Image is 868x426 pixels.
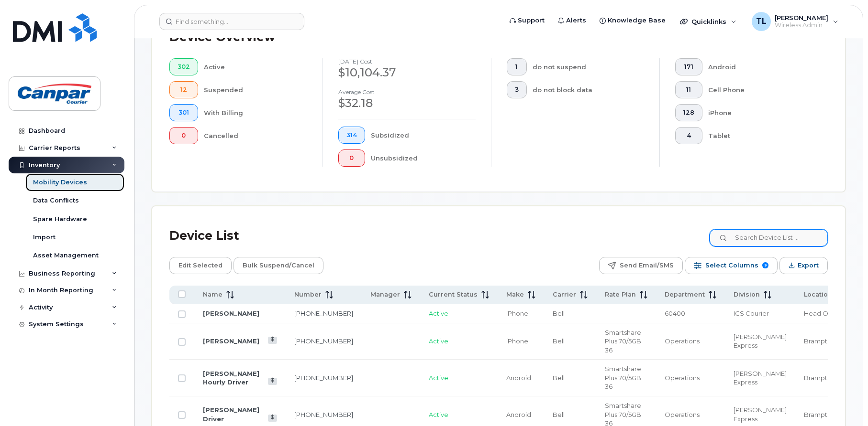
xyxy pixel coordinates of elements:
[203,406,259,423] a: [PERSON_NAME] Driver
[178,63,190,71] span: 302
[685,257,778,274] button: Select Columns 9
[708,104,813,121] div: iPhone
[346,131,357,139] span: 314
[371,149,476,167] div: Unsubsidized
[605,365,641,390] span: Smartshare Plus 70/5GB 36
[734,333,787,350] span: [PERSON_NAME] Express
[506,337,528,345] span: iPhone
[203,370,259,386] a: [PERSON_NAME] Hourly Driver
[708,81,813,98] div: Cell Phone
[429,337,448,345] span: Active
[553,337,565,345] span: Bell
[338,149,365,167] button: 0
[734,370,787,386] span: [PERSON_NAME] Express
[675,127,702,144] button: 4
[243,258,314,273] span: Bulk Suspend/Cancel
[294,309,353,317] a: [PHONE_NUMBER]
[169,224,239,248] div: Device List
[159,13,304,30] input: Find something...
[338,127,365,144] button: 314
[756,16,767,27] span: TL
[338,64,476,81] div: $10,104.37
[745,12,845,31] div: Tony Ladriere
[169,58,198,75] button: 302
[665,309,685,317] span: 60400
[515,86,519,94] span: 3
[605,290,636,299] span: Rate Plan
[294,411,353,418] a: [PHONE_NUMBER]
[593,11,672,30] a: Knowledge Base
[429,290,478,299] span: Current Status
[268,415,277,422] a: View Last Bill
[204,104,308,121] div: With Billing
[178,258,223,273] span: Edit Selected
[169,127,198,144] button: 0
[429,411,448,418] span: Active
[705,258,758,273] span: Select Columns
[708,58,813,75] div: Android
[506,374,531,382] span: Android
[675,81,702,98] button: 11
[804,374,835,382] span: Brampton
[169,257,232,274] button: Edit Selected
[506,290,524,299] span: Make
[775,21,828,29] span: Wireless Admin
[553,411,565,418] span: Bell
[203,309,259,317] a: [PERSON_NAME]
[268,337,277,344] a: View Last Bill
[169,81,198,98] button: 12
[675,58,702,75] button: 171
[683,132,694,139] span: 4
[507,58,527,75] button: 1
[608,16,666,25] span: Knowledge Base
[518,16,545,25] span: Support
[804,309,842,317] span: Head Office
[775,14,828,21] span: [PERSON_NAME]
[665,337,700,345] span: Operations
[203,337,259,345] a: [PERSON_NAME]
[762,262,768,268] span: 9
[268,378,277,385] a: View Last Bill
[429,374,448,382] span: Active
[338,58,476,64] h4: [DATE] cost
[370,290,400,299] span: Manager
[673,12,743,31] div: Quicklinks
[515,63,519,71] span: 1
[734,309,769,317] span: ICS Courier
[779,257,828,274] button: Export
[605,329,641,354] span: Smartshare Plus 70/5GB 36
[691,18,726,25] span: Quicklinks
[204,81,308,98] div: Suspended
[683,109,694,117] span: 128
[294,374,353,382] a: [PHONE_NUMBER]
[804,337,835,345] span: Brampton
[804,290,832,299] span: Location
[204,58,308,75] div: Active
[371,127,476,144] div: Subsidized
[169,104,198,121] button: 301
[294,290,322,299] span: Number
[665,411,700,418] span: Operations
[346,154,357,162] span: 0
[506,309,528,317] span: iPhone
[804,411,835,418] span: Brampton
[683,86,694,94] span: 11
[204,127,308,144] div: Cancelled
[710,229,828,246] input: Search Device List ...
[503,11,551,30] a: Support
[294,337,353,345] a: [PHONE_NUMBER]
[553,309,565,317] span: Bell
[599,257,683,274] button: Send Email/SMS
[553,374,565,382] span: Bell
[338,89,476,95] h4: Average cost
[506,411,531,418] span: Android
[178,109,190,117] span: 301
[533,81,645,98] div: do not block data
[734,290,760,299] span: Division
[551,11,593,30] a: Alerts
[683,63,694,71] span: 171
[507,81,527,98] button: 3
[338,95,476,111] div: $32.18
[798,258,819,273] span: Export
[665,290,705,299] span: Department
